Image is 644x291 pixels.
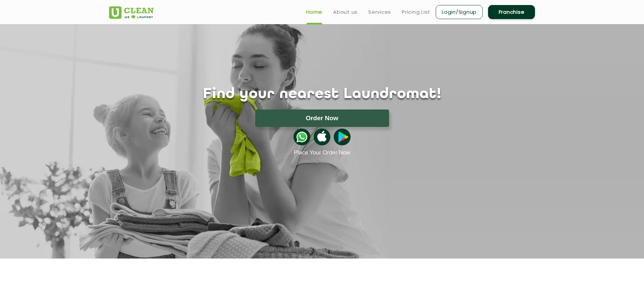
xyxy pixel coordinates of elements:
[109,6,154,19] img: UClean Laundry and Dry Cleaning
[368,8,391,16] a: Services
[402,8,430,16] a: Pricing List
[488,5,535,19] a: Franchise
[293,129,310,145] img: whatsappicon.png
[333,8,358,16] a: About us
[334,129,351,145] img: playstoreicon.png
[314,129,330,145] img: apple-icon.png
[294,149,350,156] a: Place Your Order Now
[104,86,540,103] h1: Find your nearest Laundromat!
[436,5,483,19] a: Login/Signup
[306,8,322,16] a: Home
[255,110,389,127] button: Order Now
